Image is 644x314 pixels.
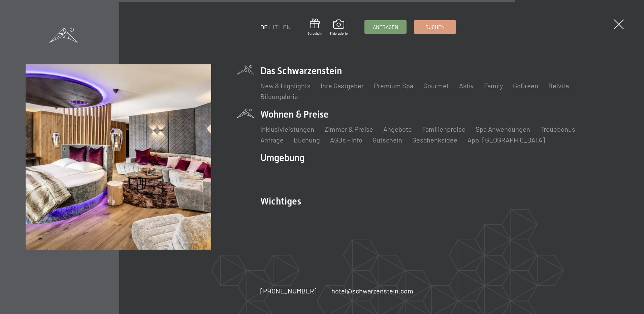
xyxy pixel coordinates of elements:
a: AGBs - Info [330,136,362,144]
a: Spa Anwendungen [476,125,530,133]
a: Familienpreise [422,125,465,133]
a: Buchung [294,136,320,144]
a: Gourmet [423,82,449,90]
span: Gutschein [308,31,322,36]
a: Bildergalerie [329,20,348,36]
span: [PHONE_NUMBER] [260,287,317,295]
a: Belvita [548,82,569,90]
a: [PHONE_NUMBER] [260,286,317,295]
a: Premium Spa [374,82,413,90]
a: Bildergalerie [260,92,298,100]
a: Anfragen [365,21,406,33]
a: Gutschein [308,19,322,36]
a: App. [GEOGRAPHIC_DATA] [468,136,545,144]
span: Anfragen [373,24,398,31]
a: Zimmer & Preise [324,125,373,133]
a: Inklusivleistungen [260,125,314,133]
a: Anfrage [260,136,284,144]
a: Treuebonus [540,125,575,133]
a: Buchen [414,21,456,33]
a: Angebote [383,125,412,133]
a: Aktiv [459,82,474,90]
a: Geschenksidee [412,136,457,144]
a: Gutschein [373,136,402,144]
a: IT [273,23,278,31]
a: Family [484,82,503,90]
a: Ihre Gastgeber [321,82,364,90]
a: New & Highlights [260,82,311,90]
span: Buchen [425,24,445,31]
a: DE [260,23,268,31]
a: hotel@schwarzenstein.com [331,286,413,295]
a: GoGreen [513,82,538,90]
a: EN [283,23,291,31]
span: Bildergalerie [329,31,348,36]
